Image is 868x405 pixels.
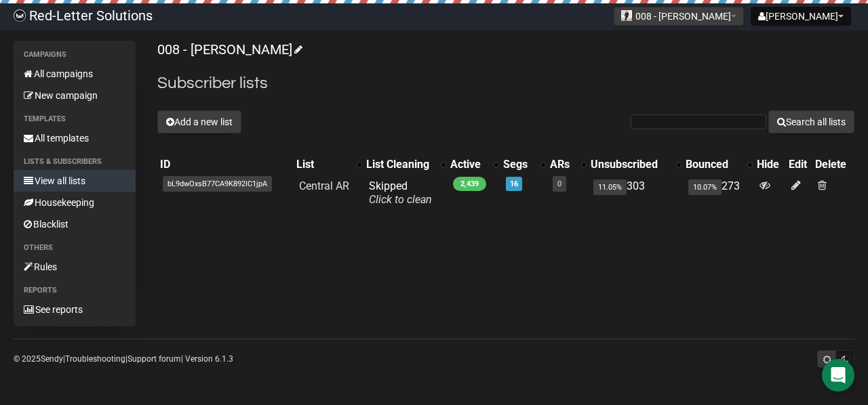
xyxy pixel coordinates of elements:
td: 273 [683,174,754,212]
img: 70.jpg [621,10,632,21]
div: List [296,158,349,171]
div: Delete [815,158,852,171]
h2: Subscriber lists [157,71,854,95]
td: 303 [588,174,683,212]
a: All campaigns [14,63,136,85]
a: Blacklist [14,213,136,235]
button: Search all lists [768,110,854,133]
div: ARs [550,158,574,171]
span: 11.05% [593,179,627,195]
a: See reports [14,299,136,320]
th: Delete: No sort applied, sorting is disabled [812,155,854,174]
p: © 2025 | | | Version 6.1.3 [14,351,233,366]
div: Open Intercom Messenger [822,359,854,391]
a: New campaign [14,85,136,106]
a: Rules [14,256,136,278]
th: List: No sort applied, activate to apply an ascending sort [294,155,363,174]
button: 008 - [PERSON_NAME] [614,7,744,26]
li: Others [14,240,136,256]
button: [PERSON_NAME] [751,7,851,26]
a: All templates [14,127,136,149]
th: ID: No sort applied, sorting is disabled [157,155,294,174]
a: Troubleshooting [65,354,125,364]
li: Campaigns [14,47,136,63]
div: Unsubscribed [591,158,669,171]
a: 008 - [PERSON_NAME] [157,41,300,58]
a: Housekeeping [14,192,136,213]
li: Templates [14,111,136,127]
th: List Cleaning: No sort applied, activate to apply an ascending sort [363,155,448,174]
th: Unsubscribed: No sort applied, activate to apply an ascending sort [588,155,683,174]
div: ID [160,158,292,171]
a: Sendy [41,354,63,364]
span: bL9dwOxsB77CA9K892IC1jpA [163,176,272,192]
li: Lists & subscribers [14,154,136,170]
a: Click to clean [369,193,432,206]
button: Add a new list [157,110,241,133]
th: ARs: No sort applied, activate to apply an ascending sort [547,155,588,174]
a: 0 [557,179,561,188]
a: Central AR [299,179,349,192]
div: Segs [503,158,533,171]
div: Active [450,158,488,171]
span: Skipped [369,179,432,206]
a: Support forum [127,354,181,364]
span: 10.07% [688,179,722,195]
div: List Cleaning [366,158,434,171]
div: Edit [789,158,810,171]
span: 2,439 [453,177,486,191]
a: View all lists [14,170,136,192]
th: Edit: No sort applied, sorting is disabled [786,155,813,174]
a: 16 [510,179,518,188]
th: Segs: No sort applied, activate to apply an ascending sort [500,155,547,174]
li: Reports [14,282,136,299]
th: Bounced: No sort applied, activate to apply an ascending sort [683,155,754,174]
div: Bounced [686,158,741,171]
th: Hide: No sort applied, sorting is disabled [754,155,786,174]
div: Hide [757,158,783,171]
img: 983279c4004ba0864fc8a668c650e103 [14,9,26,22]
th: Active: No sort applied, activate to apply an ascending sort [448,155,501,174]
